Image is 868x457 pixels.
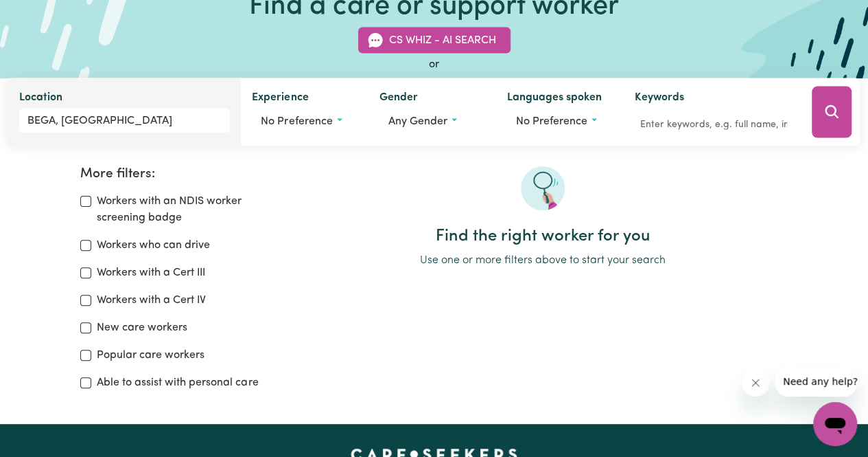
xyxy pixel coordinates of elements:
[379,109,485,135] button: Worker gender preference
[8,56,860,73] div: or
[97,193,281,226] label: Workers with an NDIS worker screening badge
[19,89,62,109] label: Location
[97,320,187,336] label: New care workers
[812,87,852,138] button: Search
[97,375,258,391] label: Able to assist with personal care
[388,116,447,127] span: Any gender
[80,166,281,182] h2: More filters:
[8,10,83,21] span: Need any help?
[516,116,587,127] span: No preference
[634,114,793,135] input: Enter keywords, e.g. full name, interests
[261,116,332,127] span: No preference
[97,292,206,309] label: Workers with a Cert IV
[252,109,357,135] button: Worker experience options
[97,237,210,254] label: Workers who can drive
[507,89,602,109] label: Languages spoken
[507,109,613,135] button: Worker language preferences
[634,89,683,109] label: Keywords
[298,227,788,247] h2: Find the right worker for you
[252,89,308,109] label: Experience
[97,347,204,364] label: Popular care workers
[358,27,511,54] button: CS Whiz - AI Search
[813,402,857,446] iframe: Button to launch messaging window
[742,369,769,397] iframe: Close message
[379,89,418,109] label: Gender
[19,109,230,133] input: Enter a suburb
[298,252,788,269] p: Use one or more filters above to start your search
[97,265,205,281] label: Workers with a Cert III
[775,366,857,397] iframe: Message from company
